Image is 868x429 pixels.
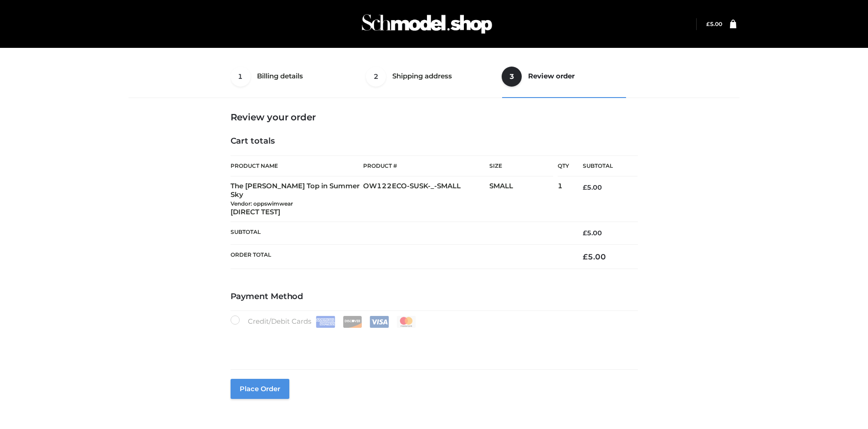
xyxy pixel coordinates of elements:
span: £ [583,252,588,261]
span: £ [583,229,587,237]
td: 1 [558,176,569,222]
th: Product # [363,155,489,176]
th: Subtotal [231,222,570,244]
th: Subtotal [569,156,637,176]
iframe: Secure payment input frame [229,326,636,359]
small: Vendor: oppswimwear [231,200,293,207]
td: SMALL [489,176,558,222]
bdi: 5.00 [583,183,602,191]
img: Schmodel Admin 964 [359,6,495,42]
img: Visa [370,316,389,328]
img: Discover [343,316,362,328]
th: Size [489,156,553,176]
button: Place order [231,379,289,399]
bdi: 5.00 [706,21,722,27]
h4: Cart totals [231,136,638,146]
th: Qty [558,155,569,176]
span: £ [583,183,587,191]
span: £ [706,21,710,27]
h3: Review your order [231,112,638,123]
img: Amex [316,316,335,328]
th: Order Total [231,244,570,269]
td: OW122ECO-SUSK-_-SMALL [363,176,489,222]
bdi: 5.00 [583,229,602,237]
th: Product Name [231,155,364,176]
td: The [PERSON_NAME] Top in Summer Sky [DIRECT TEST] [231,176,364,222]
bdi: 5.00 [583,252,606,261]
img: Mastercard [396,316,416,328]
h4: Payment Method [231,292,638,302]
label: Credit/Debit Cards [231,315,417,328]
a: £5.00 [706,21,722,27]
